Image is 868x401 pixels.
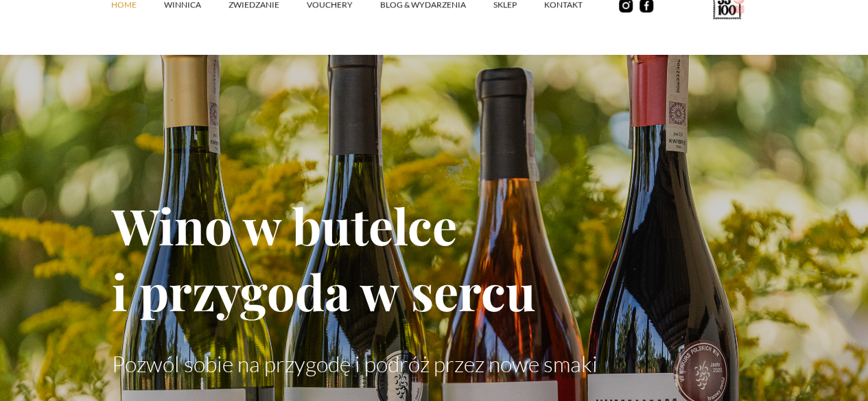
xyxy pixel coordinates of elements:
[112,192,757,324] h1: Wino w butelce i przygoda w sercu
[112,351,757,377] p: Pozwól sobie na przygodę i podróż przez nowe smaki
